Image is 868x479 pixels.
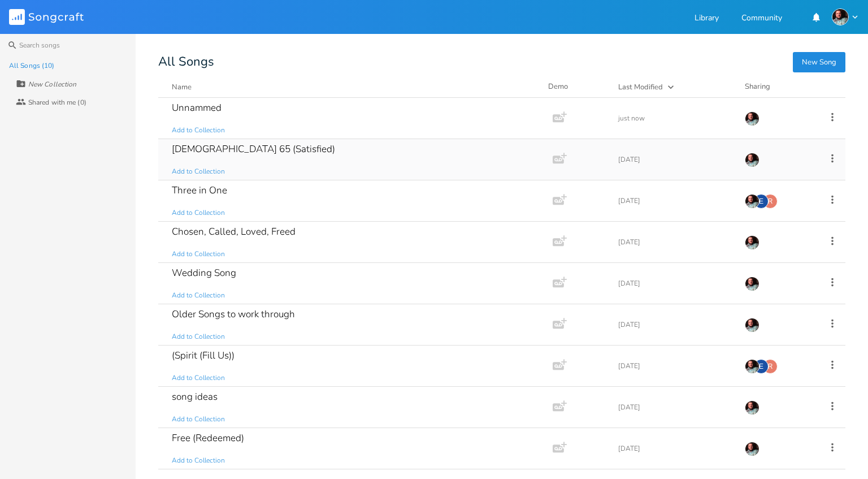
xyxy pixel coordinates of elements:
[172,456,225,465] span: Add to Collection
[172,309,295,319] div: Older Songs to work through
[754,194,769,209] div: esliaauthor
[618,81,731,93] button: Last Modified
[695,14,719,24] a: Library
[172,185,227,195] div: Three in One
[745,81,813,93] div: Sharing
[172,291,225,300] span: Add to Collection
[172,167,225,176] span: Add to Collection
[745,235,759,250] img: Chris Luchies
[172,81,535,93] button: Name
[745,153,759,167] img: Chris Luchies
[172,126,225,135] span: Add to Collection
[754,359,769,374] div: esliaauthor
[618,239,731,245] div: [DATE]
[172,268,236,278] div: Wedding Song
[763,194,778,209] div: rcdumas
[172,103,222,113] div: Unnammed
[618,197,731,204] div: [DATE]
[618,404,731,411] div: [DATE]
[618,445,731,452] div: [DATE]
[172,373,225,383] span: Add to Collection
[618,115,731,122] div: just now
[172,332,225,342] span: Add to Collection
[172,415,225,424] span: Add to Collection
[745,400,759,415] img: Chris Luchies
[618,82,663,92] div: Last Modified
[172,392,218,402] div: song ideas
[832,8,849,25] img: Chris Luchies
[745,277,759,291] img: Chris Luchies
[618,280,731,287] div: [DATE]
[763,359,778,374] div: rcdumas
[741,14,782,24] a: Community
[172,433,244,443] div: Free (Redeemed)
[793,52,845,72] button: New Song
[618,363,731,369] div: [DATE]
[158,57,845,68] div: All Songs
[745,194,759,209] img: Chris Luchies
[745,442,759,456] img: Chris Luchies
[172,227,296,236] div: Chosen, Called, Loved, Freed
[9,62,54,69] div: All Songs (10)
[28,81,76,88] div: New Collection
[618,156,731,163] div: [DATE]
[28,99,86,106] div: Shared with me (0)
[745,318,759,333] img: Chris Luchies
[172,82,192,92] div: Name
[745,359,759,374] img: Chris Luchies
[172,208,225,218] span: Add to Collection
[745,111,759,126] img: Chris Luchies
[548,81,605,93] div: Demo
[172,249,225,259] span: Add to Collection
[172,144,335,154] div: [DEMOGRAPHIC_DATA] 65 (Satisfied)
[172,351,235,360] div: (Spirit (Fill Us))
[618,321,731,328] div: [DATE]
